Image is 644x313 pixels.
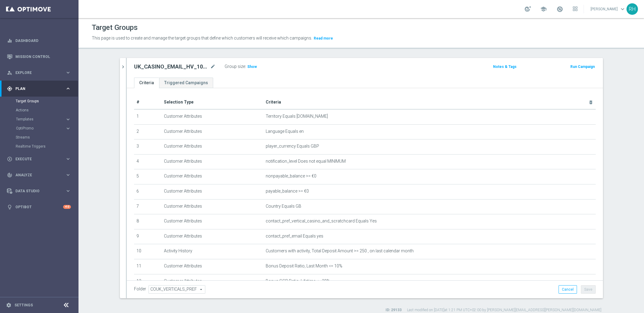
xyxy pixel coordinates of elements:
[16,142,78,151] div: Realtime Triggers
[7,54,71,59] button: Mission Control
[134,95,162,109] th: #
[65,172,71,178] i: keyboard_arrow_right
[134,229,162,244] td: 9
[16,144,63,149] a: Realtime Triggers
[16,133,78,142] div: Streams
[7,86,65,91] div: Plan
[65,70,71,75] i: keyboard_arrow_right
[120,64,126,70] i: chevron_right
[134,199,162,214] td: 7
[15,71,65,75] span: Explore
[266,204,301,209] span: Country Equals GB
[266,114,328,119] span: Territory Equals [DOMAIN_NAME]
[16,117,65,121] div: Templates
[15,33,71,49] a: Dashboard
[134,63,209,70] h2: UK_CASINO_EMAIL_HV_100_PCT_MONTHLY_MATCH
[16,108,63,113] a: Actions
[266,279,330,284] span: Bonus GGR Ratio, Lifetime <= 20%
[120,58,126,76] button: chevron_right
[581,285,596,294] button: Save
[266,189,309,194] span: payable_balance >= €0
[7,86,71,91] button: gps_fixed Plan keyboard_arrow_right
[65,126,71,131] i: keyboard_arrow_right
[570,63,595,70] button: Run Campaign
[7,189,71,193] div: Data Studio keyboard_arrow_right
[386,308,402,313] label: ID: 29133
[7,204,12,210] i: lightbulb
[7,156,12,162] i: play_circle_outline
[7,38,12,43] i: equalizer
[92,23,138,32] h1: Target Groups
[266,144,319,149] span: player_currency Equals GBP
[7,70,65,75] div: Explore
[162,124,263,139] td: Customer Attributes
[210,63,216,70] i: mode_edit
[134,286,146,292] label: Folder
[162,95,263,109] th: Selection Type
[134,109,162,124] td: 1
[92,36,312,40] span: This page is used to create and manage the target groups that define which customers will receive...
[65,117,71,122] i: keyboard_arrow_right
[16,124,78,133] div: OptiPromo
[134,244,162,259] td: 10
[63,205,71,209] div: +10
[266,263,342,269] span: Bonus Deposit Ratio, Last Month <= 10%
[16,126,71,131] button: OptiPromo keyboard_arrow_right
[162,199,263,214] td: Customer Attributes
[162,274,263,289] td: Customer Attributes
[7,173,71,177] div: track_changes Analyze keyboard_arrow_right
[7,156,65,162] div: Execute
[7,188,65,194] div: Data Studio
[162,244,263,259] td: Activity History
[134,214,162,229] td: 8
[15,173,65,177] span: Analyze
[15,49,71,65] a: Mission Control
[134,139,162,155] td: 3
[245,64,246,69] label: :
[134,124,162,139] td: 2
[7,70,12,75] i: person_search
[134,274,162,289] td: 12
[7,38,71,43] button: equalizer Dashboard
[266,129,304,134] span: Language Equals en
[162,109,263,124] td: Customer Attributes
[16,115,78,124] div: Templates
[14,303,33,307] a: Settings
[65,188,71,194] i: keyboard_arrow_right
[134,78,159,88] a: Criteria
[619,6,626,12] span: keyboard_arrow_down
[162,229,263,244] td: Customer Attributes
[162,214,263,229] td: Customer Attributes
[162,139,263,155] td: Customer Attributes
[65,156,71,162] i: keyboard_arrow_right
[266,219,377,224] span: contact_pref_vertical_casino_and_scratchcard Equals Yes
[266,174,316,179] span: nonpayable_balance >= €0
[162,184,263,199] td: Customer Attributes
[162,169,263,184] td: Customer Attributes
[7,49,71,65] div: Mission Control
[590,5,626,14] a: [PERSON_NAME]keyboard_arrow_down
[7,157,71,161] button: play_circle_outline Execute keyboard_arrow_right
[7,33,71,49] div: Dashboard
[134,184,162,199] td: 6
[159,78,213,88] a: Triggered Campaigns
[7,70,71,75] div: person_search Explore keyboard_arrow_right
[7,172,65,178] div: Analyze
[7,199,71,215] div: Optibot
[15,199,63,215] a: Optibot
[16,99,63,104] a: Target Groups
[588,100,593,105] i: delete_forever
[15,189,65,193] span: Data Studio
[266,159,346,164] span: notification_level Does not equal MINIMUM
[134,259,162,274] td: 11
[16,106,78,115] div: Actions
[492,63,517,70] button: Notes & Tags
[162,259,263,274] td: Customer Attributes
[16,135,63,140] a: Streams
[134,154,162,169] td: 4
